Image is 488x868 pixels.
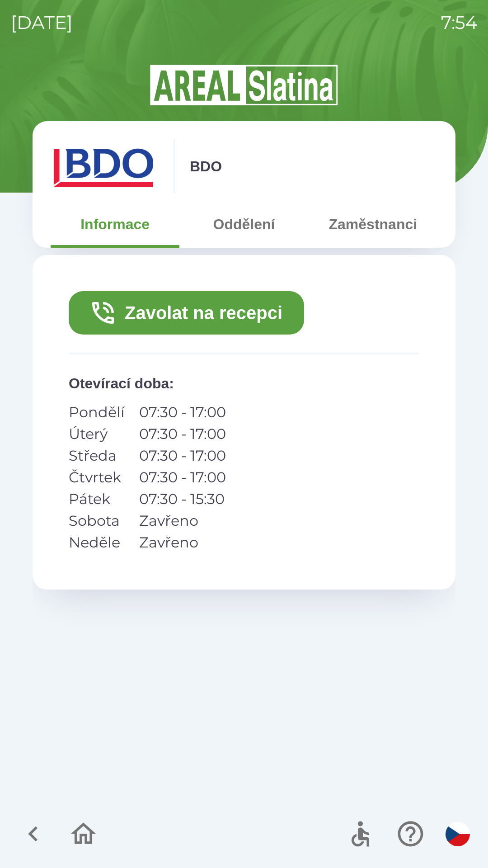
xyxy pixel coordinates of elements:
p: Zavřeno [139,532,226,553]
p: Sobota [69,510,125,532]
p: 07:30 - 17:00 [139,467,226,488]
p: Zavřeno [139,510,226,532]
img: ae7449ef-04f1-48ed-85b5-e61960c78b50.png [51,139,159,193]
p: Středa [69,445,125,467]
img: cs flag [446,822,470,846]
p: 07:30 - 15:30 [139,488,226,510]
p: Pondělí [69,401,125,423]
button: Zavolat na recepci [69,291,304,335]
button: Informace [51,208,179,241]
button: Oddělení [179,208,308,241]
p: 07:30 - 17:00 [139,445,226,467]
p: Neděle [69,532,125,553]
p: [DATE] [11,9,73,36]
button: Zaměstnanci [309,208,437,241]
p: BDO [190,156,222,177]
p: Pátek [69,488,125,510]
img: Logo [33,63,455,107]
p: Úterý [69,423,125,445]
p: 07:30 - 17:00 [139,423,226,445]
p: Čtvrtek [69,467,125,488]
p: Otevírací doba : [69,373,419,394]
p: 7:54 [441,9,477,36]
p: 07:30 - 17:00 [139,401,226,423]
